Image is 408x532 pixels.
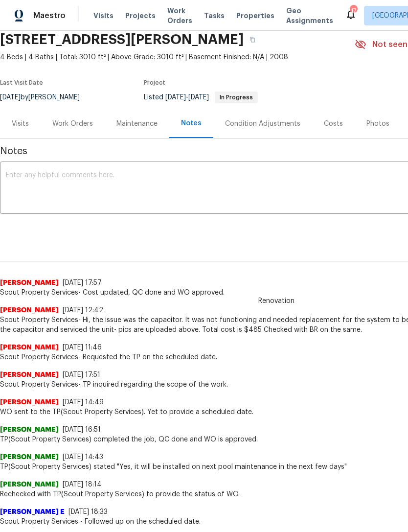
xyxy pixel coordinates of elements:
[63,371,100,378] span: [DATE] 17:51
[236,11,274,21] span: Properties
[63,481,102,488] span: [DATE] 18:14
[52,119,93,129] div: Work Orders
[63,279,102,286] span: [DATE] 17:57
[63,344,102,351] span: [DATE] 11:46
[63,307,103,314] span: [DATE] 12:42
[350,6,357,16] div: 17
[204,12,225,19] span: Tasks
[165,94,209,101] span: -
[93,11,113,21] span: Visits
[68,509,108,515] span: [DATE] 18:33
[181,118,202,128] div: Notes
[144,80,165,86] span: Project
[216,94,257,100] span: In Progress
[244,31,261,48] button: Copy Address
[63,454,103,461] span: [DATE] 14:43
[116,119,158,129] div: Maintenance
[286,6,333,25] span: Geo Assignments
[165,94,186,101] span: [DATE]
[167,6,192,25] span: Work Orders
[63,399,104,406] span: [DATE] 14:49
[324,119,343,129] div: Costs
[63,426,101,433] span: [DATE] 16:51
[188,94,209,101] span: [DATE]
[12,119,29,129] div: Visits
[225,119,300,129] div: Condition Adjustments
[252,296,300,306] span: Renovation
[366,119,389,129] div: Photos
[125,11,156,21] span: Projects
[144,94,258,101] span: Listed
[33,11,66,21] span: Maestro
